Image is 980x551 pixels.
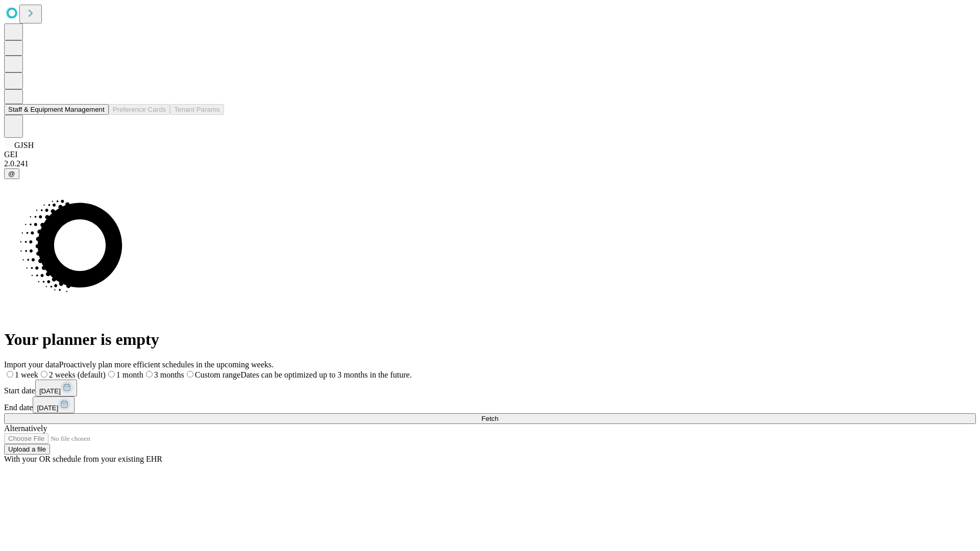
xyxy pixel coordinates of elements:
span: With your OR schedule from your existing EHR [4,455,162,463]
span: Import your data [4,360,59,369]
input: 1 week [7,371,13,378]
span: GJSH [14,141,34,149]
div: Start date [4,380,976,396]
span: @ [8,170,15,178]
span: Custom range [195,370,240,379]
button: Fetch [4,413,976,424]
span: 3 months [154,370,184,379]
input: 1 month [108,371,115,378]
div: GEI [4,150,976,159]
h1: Your planner is empty [4,330,976,349]
button: @ [4,168,19,179]
span: [DATE] [39,387,61,395]
span: Dates can be optimized up to 3 months in the future. [240,370,411,379]
input: 2 weeks (default) [41,371,47,378]
div: 2.0.241 [4,159,976,168]
span: 1 month [116,370,143,379]
span: Alternatively [4,424,47,433]
button: [DATE] [35,380,77,396]
span: 1 week [15,370,38,379]
span: [DATE] [37,404,58,412]
input: 3 months [146,371,153,378]
button: [DATE] [33,396,75,413]
input: Custom rangeDates can be optimized up to 3 months in the future. [187,371,193,378]
button: Staff & Equipment Management [4,104,109,115]
span: Fetch [481,415,498,422]
span: 2 weeks (default) [49,370,106,379]
div: End date [4,396,976,413]
button: Preference Cards [109,104,170,115]
button: Tenant Params [170,104,224,115]
button: Upload a file [4,444,50,455]
span: Proactively plan more efficient schedules in the upcoming weeks. [59,360,274,369]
